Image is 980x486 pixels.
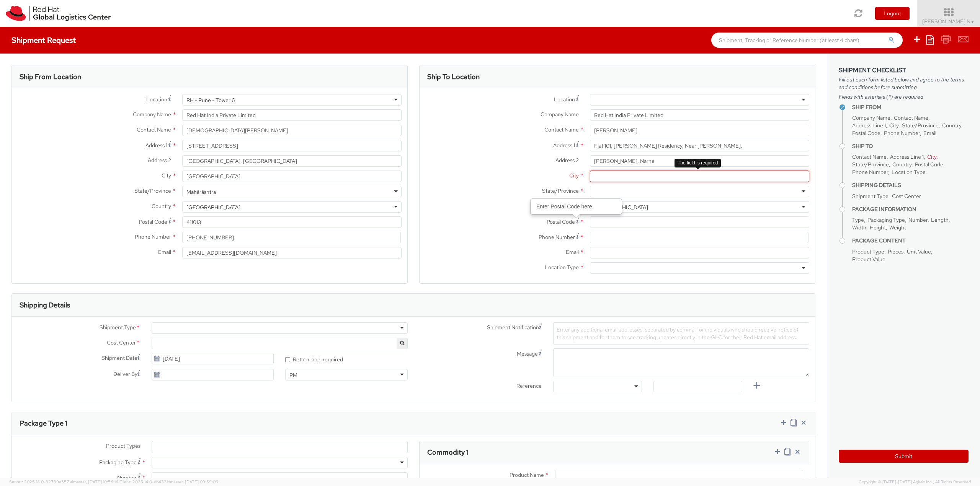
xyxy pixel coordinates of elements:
span: Client: 2025.14.0-db4321d [119,479,218,484]
span: Unit Value [907,248,931,255]
span: Country [942,122,961,129]
span: Server: 2025.16.0-82789e55714 [9,479,118,484]
span: Product Name [510,471,544,478]
div: The field is required [675,159,721,167]
span: Email [158,249,171,255]
span: Packaging Type [99,459,137,466]
span: Cost Center [892,193,921,200]
span: City [569,172,579,179]
span: City [889,122,898,129]
span: Location [554,96,575,103]
span: Pieces [888,248,903,255]
h3: Shipment Checklist [839,67,969,74]
span: Shipment Notification [487,323,539,332]
span: City [162,172,171,179]
span: master, [DATE] 09:59:06 [170,479,218,484]
h3: Ship From Location [20,73,81,81]
input: Shipment, Tracking or Reference Number (at least 4 chars) [711,33,903,48]
span: Address Line 1 [852,122,886,129]
span: Reference [516,382,542,389]
span: Shipment Date [101,354,137,362]
div: RH - Pune - Tower 6 [186,96,235,104]
h3: Ship To Location [427,73,480,81]
img: rh-logistics-00dfa346123c4ec078e1.svg [6,6,111,21]
span: master, [DATE] 10:56:16 [73,479,118,484]
span: Contact Name [852,153,887,160]
span: State/Province [902,122,939,129]
label: Return label required [285,354,344,363]
span: Postal Code [852,130,880,137]
h4: Shipping Details [852,182,969,188]
span: Postal Code [915,161,943,168]
span: [PERSON_NAME] N [922,18,975,25]
span: Type [852,216,864,223]
span: Address 1 [145,142,167,149]
span: Phone Number [884,130,920,137]
span: Location Type [545,264,579,271]
span: Number [908,216,928,223]
span: Fill out each form listed below and agree to the terms and conditions before submitting [839,76,969,91]
span: Shipment Type [852,193,889,200]
div: Mahārāshtra [186,188,216,196]
h4: Shipment Request [11,36,76,44]
span: Country [892,161,911,168]
span: City [927,153,936,160]
span: Enter any additional email addresses, separated by comma, for individuals who should receive noti... [557,326,799,341]
span: Postal Code [139,218,167,225]
h3: Package Type 1 [20,419,67,427]
span: Deliver By [113,370,137,378]
span: Contact Name [137,126,171,133]
span: State/Province [134,187,171,194]
div: [GEOGRAPHIC_DATA] [186,203,240,211]
span: Contact Name [894,114,928,121]
span: Shipment Type [100,323,136,332]
h3: Shipping Details [20,301,70,309]
span: Fields with asterisks (*) are required [839,93,969,101]
span: Width [852,224,866,231]
span: State/Province [542,187,579,194]
span: Copyright © [DATE]-[DATE] Agistix Inc., All Rights Reserved [859,479,971,485]
span: Location [146,96,167,103]
span: Address 2 [148,157,171,164]
span: Number [117,474,137,481]
span: Cost Center [107,339,136,348]
span: Length [931,216,949,223]
h3: Commodity 1 [427,449,469,456]
h4: Ship From [852,104,969,110]
span: Phone Number [135,233,171,240]
span: Country [152,203,171,210]
span: Phone Number [852,169,888,176]
input: Return label required [285,357,290,362]
span: Weight [889,224,906,231]
span: Postal Code [547,218,575,225]
div: PM [289,371,297,379]
button: Submit [839,450,969,463]
span: Message [517,350,538,357]
span: Company Name [541,111,579,118]
span: Email [923,130,936,137]
span: Address 1 [553,142,575,149]
span: Location Type [892,169,926,176]
span: Phone Number [539,234,575,241]
button: Logout [875,7,910,20]
span: Address 2 [555,157,579,164]
div: Enter Postal Code here [531,199,621,214]
span: State/Province [852,161,889,168]
span: Height [870,224,886,231]
span: Product Types [106,442,140,449]
span: Packaging Type [867,216,905,223]
span: Company Name [133,111,171,118]
span: Company Name [852,114,890,121]
span: Product Value [852,256,885,263]
h4: Package Information [852,206,969,212]
span: ▼ [970,19,975,25]
span: Address Line 1 [890,153,924,160]
h4: Ship To [852,143,969,149]
span: Product Type [852,248,884,255]
span: Contact Name [544,126,579,133]
span: Email [566,249,579,255]
h4: Package Content [852,238,969,244]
